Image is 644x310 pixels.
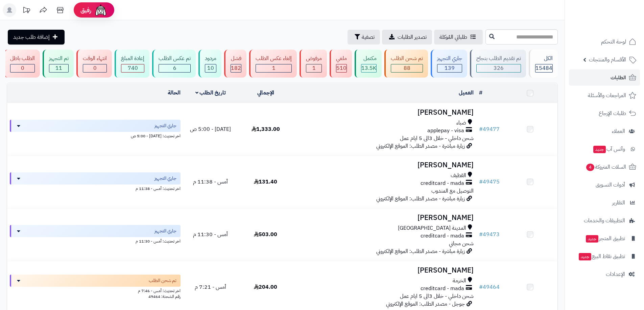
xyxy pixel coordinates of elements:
span: جوجل - مصدر الطلب: الموقع الإلكتروني [386,300,465,308]
span: وآتس آب [593,144,625,154]
a: طلباتي المُوكلة [434,30,483,45]
a: #49477 [479,125,500,133]
a: وآتس آبجديد [569,141,640,157]
div: مكتمل [361,55,377,62]
span: # [479,283,483,291]
span: تطبيق المتجر [585,234,625,243]
span: 11 [55,64,62,72]
span: السلات المتروكة [586,162,626,172]
a: مرفوض 1 [298,50,328,78]
a: إعادة المبلغ 740 [113,50,151,78]
h3: [PERSON_NAME] [296,161,474,169]
span: creditcard - mada [421,179,464,187]
span: الخرمة [453,277,466,285]
span: المراجعات والأسئلة [588,91,626,100]
div: 0 [83,64,106,72]
a: التقارير [569,195,640,211]
a: تم عكس الطلب 6 [151,50,197,78]
div: اخر تحديث: [DATE] - 5:00 ص [10,132,181,139]
span: زيارة مباشرة - مصدر الطلب: الموقع الإلكتروني [376,247,465,255]
h3: [PERSON_NAME] [296,266,474,274]
div: تم تقديم الطلب بنجاح [476,55,521,62]
a: الطلبات [569,69,640,86]
span: 740 [128,64,138,72]
span: أدوات التسويق [596,180,625,190]
div: اخر تحديث: أمس - 11:38 م [10,185,181,192]
span: طلباتي المُوكلة [439,33,467,41]
div: الطلب باطل [10,55,35,62]
a: #49464 [479,283,500,291]
div: تم شحن الطلب [391,55,423,62]
span: التطبيقات والخدمات [584,216,625,225]
a: العملاء [569,123,640,139]
span: 4 [586,164,594,171]
span: [DATE] - 5:00 ص [190,125,231,133]
div: اخر تحديث: أمس - 11:30 م [10,237,181,244]
span: 1,333.00 [252,125,280,133]
div: مرفوض [306,55,322,62]
span: جاري التجهيز [154,175,176,182]
a: الإجمالي [257,89,274,97]
span: جديد [579,253,591,260]
a: #49473 [479,230,500,238]
a: المراجعات والأسئلة [569,87,640,104]
a: السلات المتروكة4 [569,159,640,175]
a: مردود 10 [197,50,223,78]
a: إضافة طلب جديد [8,30,65,45]
span: التقارير [612,198,625,207]
div: انتهاء الوقت [83,55,107,62]
div: 10 [205,64,216,72]
span: 6 [173,64,176,72]
a: لوحة التحكم [569,34,640,50]
span: creditcard - mada [421,285,464,292]
div: 6 [159,64,190,72]
a: تحديثات المنصة [18,3,35,19]
a: تصدير الطلبات [382,30,432,45]
span: الطلبات [611,73,626,82]
span: # [479,125,483,133]
div: اخر تحديث: أمس - 7:46 م [10,287,181,294]
span: applepay - visa [427,127,464,135]
a: تم تقديم الطلب بنجاح 326 [469,50,527,78]
a: تطبيق نقاط البيعجديد [569,248,640,264]
a: تم التجهيز 11 [41,50,75,78]
a: تم شحن الطلب 88 [383,50,429,78]
a: ملغي 510 [328,50,353,78]
span: رقم الشحنة: 49464 [148,293,181,300]
a: فشل 182 [223,50,248,78]
a: العميل [459,89,474,97]
span: زيارة مباشرة - مصدر الطلب: الموقع الإلكتروني [376,142,465,150]
span: تصدير الطلبات [398,33,427,41]
div: 11 [49,64,68,72]
a: أدوات التسويق [569,177,640,193]
span: 0 [21,64,24,72]
span: 510 [336,64,347,72]
span: لوحة التحكم [601,37,626,47]
span: شحن داخلي - خلال 3الى 5 ايام عمل [400,134,474,142]
h3: [PERSON_NAME] [296,214,474,222]
span: جديد [586,235,598,243]
div: ملغي [336,55,347,62]
span: 182 [231,64,241,72]
div: 326 [477,64,521,72]
span: شحن مجاني [449,239,474,248]
span: 503.00 [254,230,277,238]
a: تطبيق المتجرجديد [569,230,640,247]
div: 139 [437,64,462,72]
a: التطبيقات والخدمات [569,213,640,229]
a: انتهاء الوقت 0 [75,50,113,78]
span: القطيف [451,172,466,179]
span: طلبات الإرجاع [599,109,626,118]
div: مردود [205,55,216,62]
div: 1 [306,64,321,72]
span: تطبيق نقاط البيع [578,252,625,261]
a: الطلب باطل 0 [2,50,41,78]
span: 13.5K [361,64,376,72]
a: مكتمل 13.5K [353,50,383,78]
div: إلغاء عكس الطلب [256,55,292,62]
h3: [PERSON_NAME] [296,109,474,116]
span: العملاء [612,126,625,136]
div: جاري التجهيز [437,55,462,62]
